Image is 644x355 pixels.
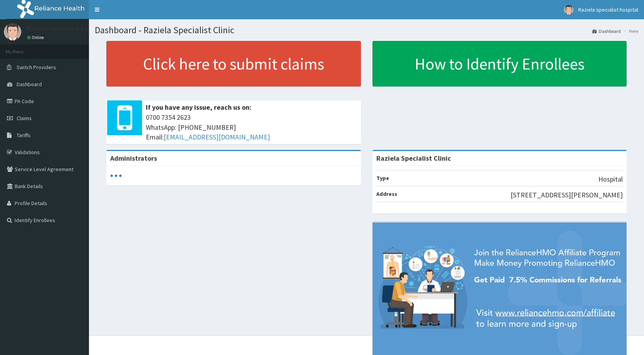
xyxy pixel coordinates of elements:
[146,103,251,112] b: If you have any issue, reach us on:
[564,5,574,15] img: User Image
[95,25,638,35] h1: Dashboard - Raziela Specialist Clinic
[622,28,638,34] li: Here
[110,170,122,182] svg: audio-loading
[376,190,397,197] b: Address
[17,81,42,88] span: Dashboard
[164,132,270,141] a: [EMAIL_ADDRESS][DOMAIN_NAME]
[376,154,451,163] strong: Raziela Specialist Clinic
[106,41,361,87] a: Click here to submit claims
[376,175,389,182] b: Type
[578,6,638,13] span: Raziela specialist hospital
[4,23,21,41] img: User Image
[146,112,357,142] span: 0700 7354 2623 WhatsApp: [PHONE_NUMBER] Email:
[511,190,623,200] p: [STREET_ADDRESS][PERSON_NAME]
[27,35,46,40] a: Online
[110,154,157,163] b: Administrators
[17,64,56,71] span: Switch Providers
[598,174,623,184] p: Hospital
[17,115,32,122] span: Claims
[17,132,31,139] span: Tariffs
[592,28,621,34] a: Dashboard
[27,25,106,32] p: Raziela specialist hospital
[372,41,627,87] a: How to Identify Enrollees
